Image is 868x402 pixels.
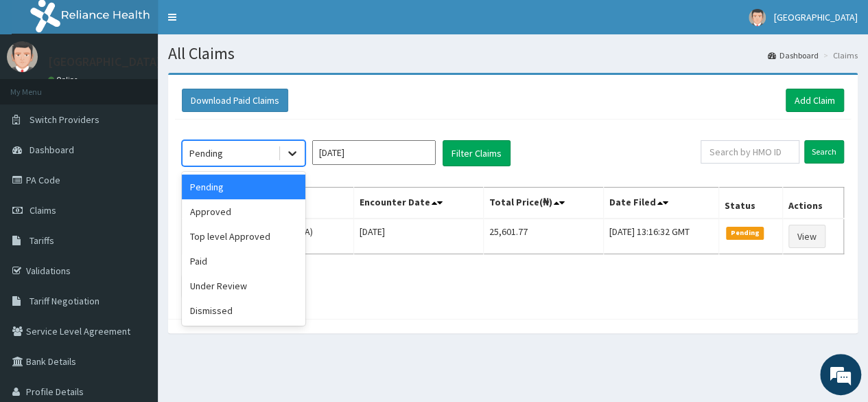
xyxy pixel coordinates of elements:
input: Search [804,140,844,164]
img: d_794563401_company_1708531726252_794563401 [25,69,56,103]
span: Claims [30,204,56,216]
td: [DATE] [354,219,484,254]
span: Dashboard [30,144,74,156]
img: User Image [7,41,38,72]
span: Switch Providers [30,113,99,126]
input: Search by HMO ID [701,140,799,164]
div: Under Review [182,273,305,298]
span: [GEOGRAPHIC_DATA] [774,11,858,23]
div: Dismissed [182,298,305,323]
a: View [788,225,825,248]
img: User Image [749,9,766,26]
span: Tariffs [30,234,54,247]
th: Status [719,188,783,219]
div: Top level Approved [182,224,305,249]
div: Paid [182,249,305,273]
a: Add Claim [786,89,844,112]
div: Chat with us now [71,77,231,95]
div: Pending [189,146,223,160]
li: Claims [820,49,858,61]
span: Pending [726,227,764,239]
a: Dashboard [768,49,819,61]
div: Pending [182,175,305,199]
div: Minimize live chat window [225,7,258,40]
textarea: Type your message and hit 'Enter' [7,261,261,309]
th: Encounter Date [354,188,484,219]
td: 25,601.77 [483,219,603,254]
button: Download Paid Claims [182,89,288,112]
span: We're online! [80,116,189,255]
th: Total Price(₦) [483,188,603,219]
h1: All Claims [168,45,858,63]
div: Approved [182,199,305,224]
p: [GEOGRAPHIC_DATA] [48,56,161,68]
button: Filter Claims [443,140,511,166]
span: Tariff Negotiation [30,295,99,307]
th: Actions [782,188,843,219]
th: Date Filed [603,188,719,219]
a: Online [48,75,81,85]
input: Select Month and Year [312,140,436,165]
td: [DATE] 13:16:32 GMT [603,219,719,254]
